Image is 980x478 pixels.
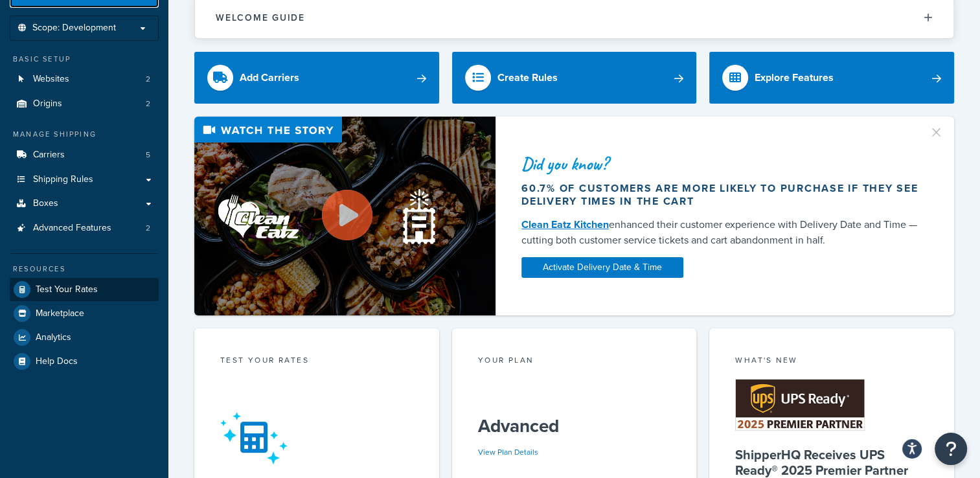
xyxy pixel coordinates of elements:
[10,192,159,216] a: Boxes
[146,150,150,161] span: 5
[216,13,305,23] h2: Welcome Guide
[10,54,159,65] div: Basic Setup
[36,356,78,367] span: Help Docs
[33,223,111,234] span: Advanced Features
[36,284,98,295] span: Test Your Rates
[478,446,538,458] a: View Plan Details
[10,143,159,167] a: Carriers5
[10,216,159,240] a: Advanced Features2
[709,52,954,104] a: Explore Features
[36,308,84,319] span: Marketplace
[10,92,159,116] a: Origins2
[10,67,159,91] li: Websites
[10,264,159,275] div: Resources
[10,92,159,116] li: Origins
[935,433,967,465] button: Open Resource Center
[10,129,159,140] div: Manage Shipping
[146,223,150,234] span: 2
[32,23,116,34] span: Scope: Development
[10,143,159,167] li: Carriers
[146,98,150,109] span: 2
[33,174,93,185] span: Shipping Rules
[33,198,58,209] span: Boxes
[452,52,697,104] a: Create Rules
[240,69,299,87] div: Add Carriers
[478,416,671,437] h5: Advanced
[10,168,159,192] a: Shipping Rules
[755,69,834,87] div: Explore Features
[735,354,928,369] div: What's New
[10,278,159,301] a: Test Your Rates
[33,98,62,109] span: Origins
[521,182,920,208] div: 60.7% of customers are more likely to purchase if they see delivery times in the cart
[146,74,150,85] span: 2
[194,117,496,315] img: Video thumbnail
[10,67,159,91] a: Websites2
[10,350,159,373] a: Help Docs
[10,326,159,349] a: Analytics
[10,216,159,240] li: Advanced Features
[521,155,920,173] div: Did you know?
[220,354,413,369] div: Test your rates
[10,302,159,325] a: Marketplace
[194,52,439,104] a: Add Carriers
[33,150,65,161] span: Carriers
[33,74,69,85] span: Websites
[521,257,683,278] a: Activate Delivery Date & Time
[521,217,920,248] div: enhanced their customer experience with Delivery Date and Time — cutting both customer service ti...
[478,354,671,369] div: Your Plan
[521,217,609,232] a: Clean Eatz Kitchen
[36,332,71,343] span: Analytics
[497,69,558,87] div: Create Rules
